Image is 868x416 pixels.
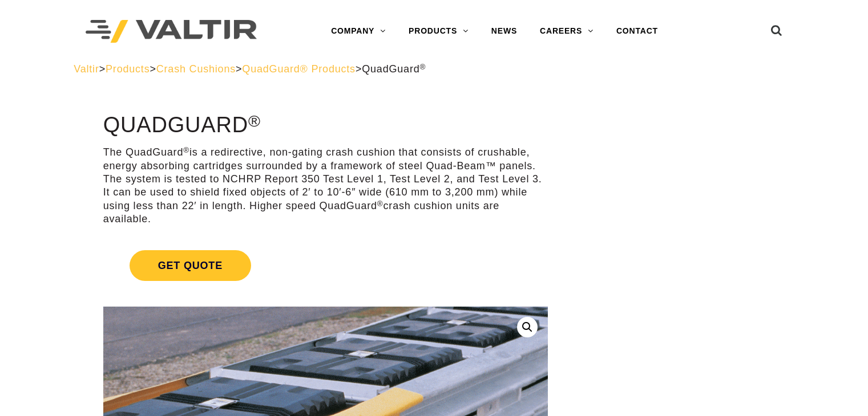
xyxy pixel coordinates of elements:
a: Crash Cushions [156,63,236,75]
span: Get Quote [130,250,251,281]
p: The QuadGuard is a redirective, non-gating crash cushion that consists of crushable, energy absor... [103,146,548,226]
a: Products [106,63,150,75]
a: Get Quote [103,236,548,295]
h1: QuadGuard [103,113,548,137]
div: > > > > [74,63,794,76]
a: Valtir [74,63,99,75]
a: CAREERS [528,20,605,43]
span: QuadGuard [362,63,426,75]
a: COMPANY [320,20,397,43]
sup: ® [248,112,261,130]
a: PRODUCTS [397,20,480,43]
sup: ® [420,63,426,71]
a: NEWS [480,20,528,43]
sup: ® [183,146,189,154]
a: CONTACT [605,20,669,43]
img: Valtir [86,20,257,43]
sup: ® [377,199,383,208]
a: QuadGuard® Products [242,63,356,75]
